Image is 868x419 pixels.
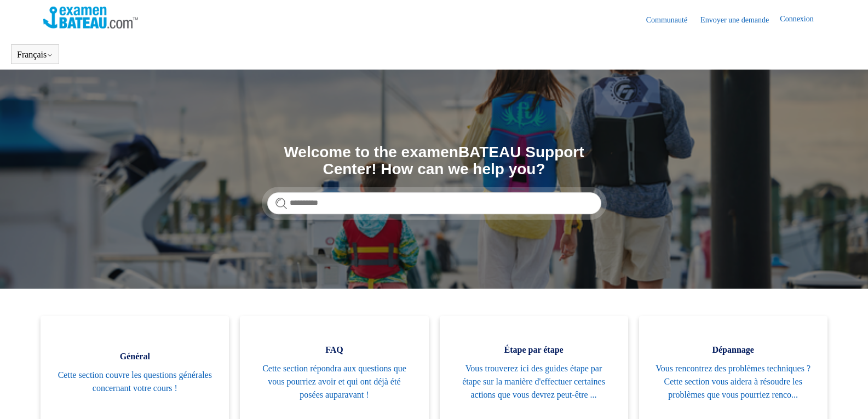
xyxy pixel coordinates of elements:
[256,362,412,401] span: Cette section répondra aux questions que vous pourriez avoir et qui ont déjà été posées auparavant !
[256,343,412,357] span: FAQ
[267,144,601,178] h1: Welcome to the examenBATEAU Support Center! How can we help you?
[57,369,212,395] span: Cette section couvre les questions générales concernant votre cours !
[656,362,811,401] span: Vous rencontrez des problèmes techniques ? Cette section vous aidera à résoudre les problèmes que...
[646,14,698,26] a: Communauté
[780,13,824,26] a: Connexion
[17,50,53,60] button: Français
[267,192,601,214] input: Rechercher
[57,350,212,363] span: Général
[43,7,138,28] img: Page d’accueil du Centre d’aide Examen Bateau
[456,343,612,357] span: Étape par étape
[656,343,811,357] span: Dépannage
[831,382,860,411] div: Live chat
[456,362,612,401] span: Vous trouverez ici des guides étape par étape sur la manière d'effectuer certaines actions que vo...
[700,14,780,26] a: Envoyer une demande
